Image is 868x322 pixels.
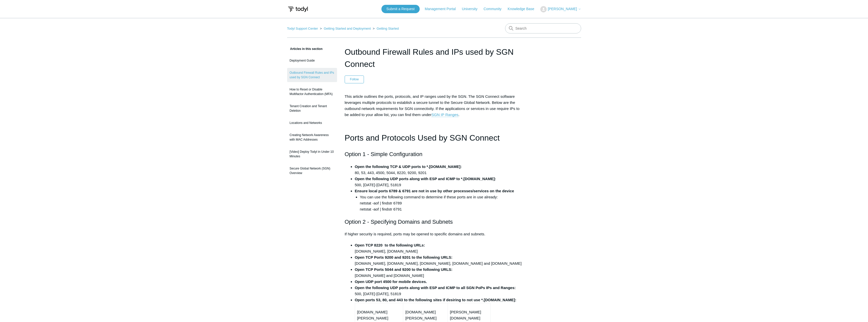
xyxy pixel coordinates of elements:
li: You can use the following command to determine if these ports are in use already: netstat -aof | ... [360,194,524,212]
li: [DOMAIN_NAME] and [DOMAIN_NAME] [355,267,524,279]
h1: Ports and Protocols Used by SGN Connect [345,131,524,144]
li: [DOMAIN_NAME], [DOMAIN_NAME], [DOMAIN_NAME], [DOMAIN_NAME] and [DOMAIN_NAME] [355,254,524,267]
a: Knowledge Base [508,6,539,12]
span: [PERSON_NAME] [548,7,577,11]
a: How to Reset or Disable Multifactor Authentication (MFA) [287,85,337,99]
img: Todyl Support Center Help Center home page [287,5,309,14]
strong: Open UDP port 4500 for mobile devices. [355,279,427,284]
a: Deployment Guide [287,56,337,65]
a: Outbound Firewall Rules and IPs used by SGN Connect [287,68,337,82]
h2: Option 1 - Simple Configuration [345,150,524,159]
a: Creating Network Awareness with MAC Addresses [287,130,337,144]
span: Articles in this section [287,47,323,51]
strong: Open TCP Ports 5044 and 9200 to the following URLS: [355,267,453,272]
input: Search [505,23,581,33]
strong: Open the following UDP ports along with ESP and ICMP to all SGN PoPs IPs and Ranges: [355,286,516,290]
a: University [462,6,482,12]
a: Secure Global Network (SGN) Overview [287,164,337,178]
strong: Open the following UDP ports along with ESP and ICMP to *.[DOMAIN_NAME]: [355,177,496,181]
a: Submit a Request [381,5,420,13]
li: 500, [DATE]-[DATE], 51819 [355,285,524,297]
li: Todyl Support Center [287,27,319,30]
li: 80, 53, 443, 4500, 5044, 8220, 9200, 9201 [355,164,524,176]
a: [Video] Deploy Todyl in Under 10 Minutes [287,147,337,161]
h2: Option 2 - Specifying Domains and Subnets [345,217,524,226]
a: SGN IP Ranges [431,112,458,117]
a: Todyl Support Center [287,27,318,30]
p: If higher security is required, ports may be opened to specific domains and subnets. [345,231,524,237]
li: Getting Started [372,27,399,30]
li: [DOMAIN_NAME], [DOMAIN_NAME] [355,242,524,254]
strong: Open the following TCP & UDP ports to *.[DOMAIN_NAME]: [355,164,462,169]
a: Tenant Creation and Tenant Deletion [287,101,337,116]
a: Getting Started [377,27,399,30]
strong: Open TCP 8220 to the following URLs: [355,243,425,247]
a: Community [484,6,507,12]
p: [PERSON_NAME][DOMAIN_NAME] [450,309,488,321]
button: Follow Article [345,75,364,83]
li: Getting Started and Deployment [319,27,372,30]
li: 500, [DATE]-[DATE], 51819 [355,176,524,188]
h1: Outbound Firewall Rules and IPs used by SGN Connect [345,46,524,70]
button: [PERSON_NAME] [540,6,581,12]
span: This article outlines the ports, protocols, and IP ranges used by the SGN. The SGN Connect softwa... [345,94,520,117]
strong: Ensure local ports 6789 & 6791 are not in use by other processes/services on the device [355,189,514,193]
a: Management Portal [425,6,461,12]
strong: Open TCP Ports 9200 and 9201 to the following URLS: [355,255,453,259]
strong: Open ports 53, 80, and 443 to the following sites if desiring to not use *.[DOMAIN_NAME]: [355,298,516,302]
a: Getting Started and Deployment [324,27,371,30]
a: Locations and Networks [287,118,337,128]
p: [DOMAIN_NAME][PERSON_NAME] [405,309,446,321]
